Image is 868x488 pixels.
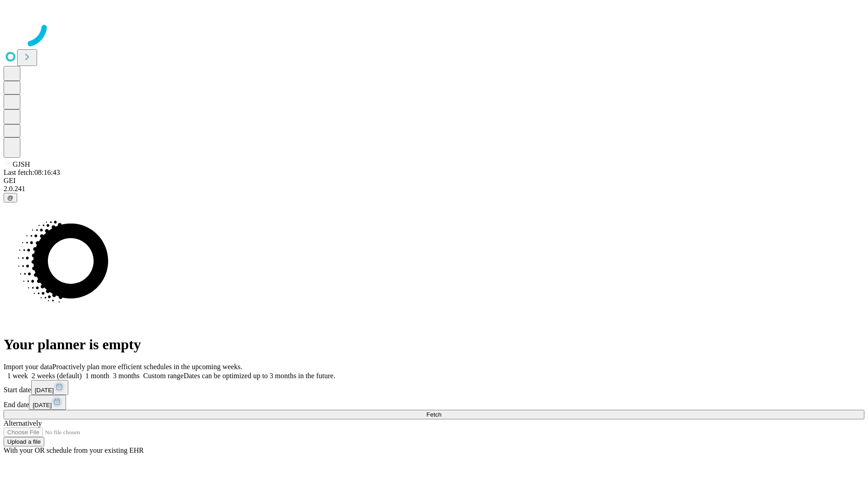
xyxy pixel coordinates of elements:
[35,387,54,394] span: [DATE]
[33,402,52,408] span: [DATE]
[4,395,864,410] div: End date
[4,380,864,395] div: Start date
[426,411,441,418] span: Fetch
[4,185,864,193] div: 2.0.241
[4,410,864,419] button: Fetch
[4,419,42,427] span: Alternatively
[29,395,66,410] button: [DATE]
[4,363,52,371] span: Import your data
[13,160,30,168] span: GJSH
[7,194,14,201] span: @
[85,372,109,380] span: 1 month
[4,437,44,446] button: Upload a file
[113,372,140,380] span: 3 months
[4,177,864,185] div: GEI
[143,372,184,380] span: Custom range
[4,169,60,176] span: Last fetch: 08:16:43
[4,446,144,454] span: With your OR schedule from your existing EHR
[4,336,864,353] h1: Your planner is empty
[184,372,335,380] span: Dates can be optimized up to 3 months in the future.
[4,193,17,202] button: @
[7,372,28,380] span: 1 week
[32,372,82,380] span: 2 weeks (default)
[52,363,242,371] span: Proactively plan more efficient schedules in the upcoming weeks.
[31,380,68,395] button: [DATE]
